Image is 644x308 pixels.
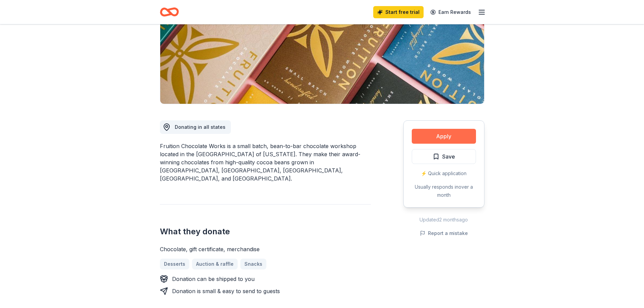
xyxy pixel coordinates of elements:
div: Usually responds in over a month [412,183,476,199]
span: Donating in all states [175,124,225,130]
button: Apply [412,129,476,144]
div: ⚡️ Quick application [412,169,476,177]
a: Home [160,4,179,20]
button: Save [412,149,476,164]
h2: What they donate [160,226,371,237]
div: Donation is small & easy to send to guests [172,287,280,295]
div: Updated 2 months ago [403,216,484,224]
a: Earn Rewards [426,6,475,18]
div: Fruition Chocolate Works is a small batch, bean-to-bar chocolate workshop located in the [GEOGRAP... [160,142,371,183]
button: Report a mistake [420,229,468,237]
a: Start free trial [373,6,424,18]
div: Donation can be shipped to you [172,275,255,283]
span: Save [442,152,455,161]
div: Chocolate, gift certificate, merchandise [160,245,371,253]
